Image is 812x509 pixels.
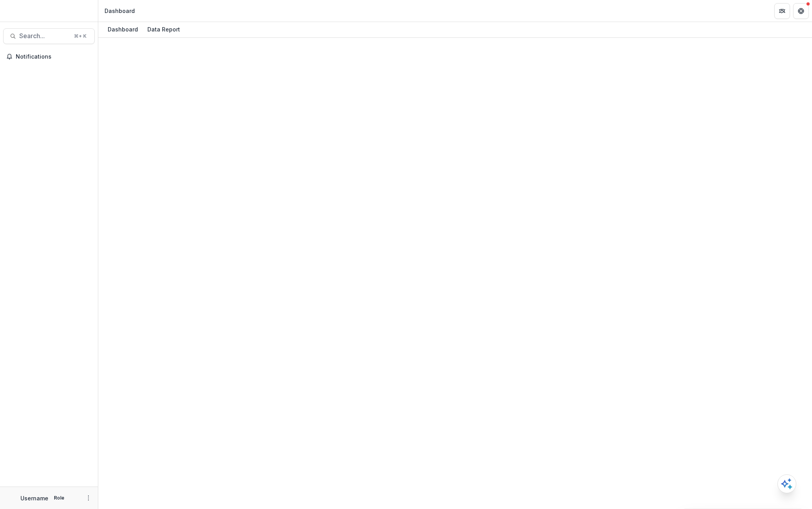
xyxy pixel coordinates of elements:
[777,474,796,493] button: Open AI Assistant
[774,3,790,19] button: Partners
[19,32,69,40] span: Search...
[105,7,135,15] div: Dashboard
[101,5,138,17] nav: breadcrumb
[105,24,141,35] div: Dashboard
[3,28,95,44] button: Search...
[84,493,93,503] button: More
[105,22,141,37] a: Dashboard
[51,494,67,502] p: Role
[793,3,809,19] button: Get Help
[72,32,88,41] div: ⌘ + K
[16,53,92,60] span: Notifications
[144,22,183,37] a: Data Report
[20,494,48,502] p: Username
[144,24,183,35] div: Data Report
[3,50,95,63] button: Notifications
